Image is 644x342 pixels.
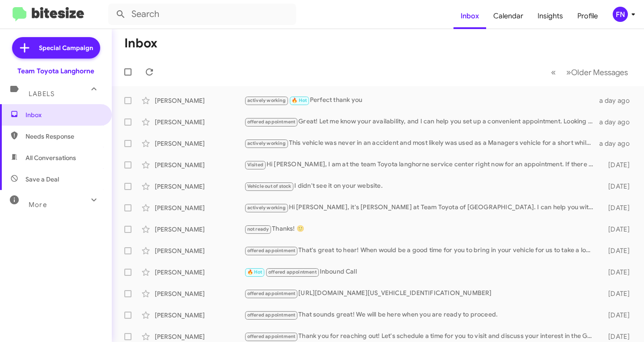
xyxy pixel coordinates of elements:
[39,43,93,52] span: Special Campaign
[247,291,296,296] span: offered appointment
[155,332,244,341] div: [PERSON_NAME]
[244,310,598,320] div: That sounds great! We will be here when you are ready to proceed.
[598,268,637,277] div: [DATE]
[244,267,598,277] div: Inbound Call
[247,248,296,253] span: offered appointment
[247,140,286,146] span: actively working
[155,203,244,212] div: [PERSON_NAME]
[598,182,637,191] div: [DATE]
[570,3,605,29] a: Profile
[247,269,263,275] span: 🔥 Hot
[155,246,244,255] div: [PERSON_NAME]
[25,132,102,141] span: Needs Response
[551,67,556,78] span: «
[598,289,637,298] div: [DATE]
[247,119,296,125] span: offered appointment
[155,311,244,320] div: [PERSON_NAME]
[486,3,530,29] a: Calendar
[546,63,633,81] nav: Page navigation example
[247,205,286,211] span: actively working
[598,139,637,148] div: a day ago
[155,225,244,234] div: [PERSON_NAME]
[292,97,307,103] span: 🔥 Hot
[25,110,102,119] span: Inbox
[29,201,47,209] span: More
[12,37,100,59] a: Special Campaign
[247,226,269,232] span: not ready
[244,245,598,256] div: That's great to hear! When would be a good time for you to bring in your vehicle for us to take a...
[244,160,598,170] div: Hi [PERSON_NAME], I am at the team Toyota langhorne service center right now for an appointment. ...
[17,67,94,76] div: Team Toyota Langhorne
[247,183,292,189] span: Vehicle out of stock
[108,4,296,25] input: Search
[155,96,244,105] div: [PERSON_NAME]
[25,175,59,184] span: Save a Deal
[530,3,570,29] a: Insights
[598,118,637,127] div: a day ago
[566,67,571,78] span: »
[155,182,244,191] div: [PERSON_NAME]
[546,63,561,81] button: Previous
[244,117,598,127] div: Great! Let me know your availability, and I can help you set up a convenient appointment. Looking...
[613,7,628,22] div: FN
[598,311,637,320] div: [DATE]
[244,224,598,234] div: Thanks! 🙂
[605,7,634,22] button: FN
[598,225,637,234] div: [DATE]
[25,153,76,162] span: All Conversations
[155,289,244,298] div: [PERSON_NAME]
[268,269,317,275] span: offered appointment
[453,3,486,29] a: Inbox
[598,96,637,105] div: a day ago
[124,36,157,51] h1: Inbox
[155,118,244,127] div: [PERSON_NAME]
[598,203,637,212] div: [DATE]
[155,268,244,277] div: [PERSON_NAME]
[29,90,55,98] span: Labels
[247,334,296,339] span: offered appointment
[598,332,637,341] div: [DATE]
[598,246,637,255] div: [DATE]
[247,162,263,168] span: Visited
[598,160,637,169] div: [DATE]
[244,331,598,342] div: Thank you for reaching out! Let's schedule a time for you to visit and discuss your interest in t...
[244,288,598,299] div: [URL][DOMAIN_NAME][US_VEHICLE_IDENTIFICATION_NUMBER]
[155,160,244,169] div: [PERSON_NAME]
[561,63,633,81] button: Next
[247,312,296,318] span: offered appointment
[244,138,598,148] div: This vehicle was never in an accident and most likely was used as a Managers vehicle for a short ...
[244,95,598,106] div: Perfect thank you
[244,181,598,191] div: I didn't see it on your website.
[247,97,286,103] span: actively working
[244,203,598,213] div: Hi [PERSON_NAME], it's [PERSON_NAME] at Team Toyota of [GEOGRAPHIC_DATA]. I can help you with you...
[571,68,628,77] span: Older Messages
[155,139,244,148] div: [PERSON_NAME]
